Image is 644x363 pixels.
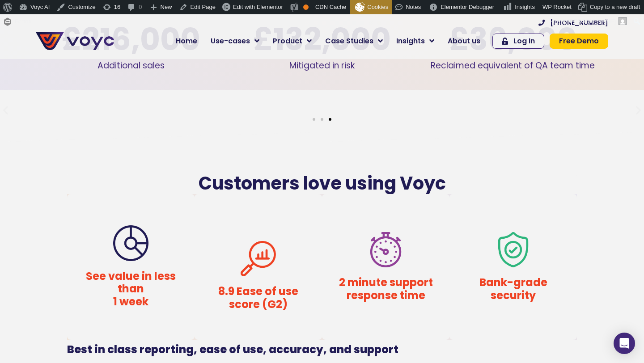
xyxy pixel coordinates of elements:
[633,105,644,116] div: Next slide
[195,101,386,113] div: 1 / 3
[318,32,390,50] a: Case Studies
[513,38,535,45] span: Log In
[492,34,544,49] a: Log In
[231,55,413,76] div: Mitigated in risk
[390,101,581,113] div: 2 / 3
[422,55,604,76] div: Reclaimed equivalent of QA team time
[614,333,635,354] div: Open Intercom Messenger
[184,186,226,195] a: Privacy Policy
[169,32,204,50] a: Home
[313,118,315,121] span: Go to slide 1
[40,55,222,76] div: Additional sales
[36,32,114,50] img: voyc-full-logo
[204,32,266,50] a: Use-cases
[233,4,283,10] span: Edit with Elementor
[325,36,373,46] span: Case Studies
[321,118,323,121] span: Go to slide 2
[119,72,149,83] span: Job title
[241,241,276,277] img: loupe
[335,276,436,302] h4: 2 minute support response time
[538,20,608,26] a: [PHONE_NUMBER]
[113,225,149,261] img: pie-graph
[119,36,141,46] span: Phone
[441,32,487,50] a: About us
[448,36,480,46] span: About us
[211,36,250,46] span: Use-cases
[67,343,577,356] h4: Best in class reporting, ease of use, accuracy, and support
[568,18,616,25] span: [PERSON_NAME]
[463,276,563,302] h4: Bank-grade security
[266,32,318,50] a: Product
[208,285,309,311] h4: 8.9 Ease of use score (G2)
[176,36,197,46] span: Home
[80,270,181,308] h4: See value in less than 1 week
[515,4,535,10] span: Insights
[368,232,404,268] img: stop-watch
[496,232,531,268] img: Shield icon
[303,4,309,10] div: OK
[559,38,599,45] span: Free Demo
[329,118,331,121] span: Go to slide 3
[67,173,577,194] h1: Customers love using Voyc
[15,14,31,29] span: Forms
[390,32,441,50] a: Insights
[396,36,425,46] span: Insights
[546,14,630,29] a: Howdy,
[273,36,302,46] span: Product
[550,34,608,49] a: Free Demo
